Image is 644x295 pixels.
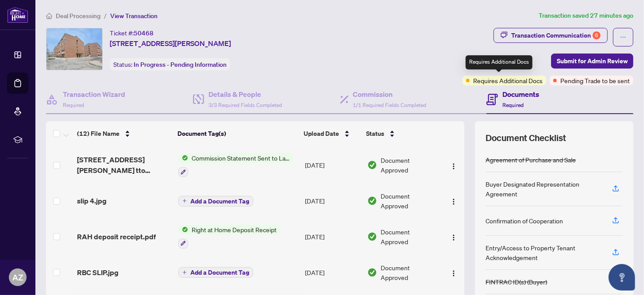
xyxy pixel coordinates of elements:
span: Status [366,129,384,138]
img: Logo [450,270,457,277]
span: Document Approved [381,155,439,175]
span: Required [63,102,84,108]
article: Transaction saved 27 minutes ago [539,11,633,21]
button: Logo [447,265,461,280]
button: Open asap [609,264,635,291]
img: Document Status [367,232,377,241]
span: AZ [12,271,23,284]
span: 1/1 Required Fields Completed [353,102,427,108]
div: Confirmation of Cooperation [486,216,563,226]
td: [DATE] [301,184,364,218]
span: Right at Home Deposit Receipt [188,225,280,234]
div: FINTRAC ID(s) (Buyer) [486,277,547,287]
th: Upload Date [300,121,362,146]
img: Status Icon [178,153,188,163]
img: IMG-E12278128_1.jpg [46,28,102,70]
span: Add a Document Tag [190,269,249,276]
button: Status IconRight at Home Deposit Receipt [178,225,280,249]
span: [STREET_ADDRESS][PERSON_NAME] [110,38,231,49]
span: Required [502,102,524,108]
th: Document Tag(s) [174,121,300,146]
h4: Details & People [208,89,282,100]
button: Logo [447,194,461,208]
span: RAH deposit receipt.pdf [77,231,156,242]
img: Status Icon [178,225,188,234]
span: plus [182,199,187,203]
button: Logo [447,158,461,172]
div: Entry/Access to Property Tenant Acknowledgement [486,243,602,262]
span: Document Checklist [486,132,566,144]
span: Document Approved [381,263,439,282]
span: slip 4.jpg [77,195,107,206]
span: Deal Processing [56,12,100,20]
button: Logo [447,230,461,244]
th: Status [362,121,440,146]
span: 50468 [134,29,154,37]
img: Document Status [367,268,377,277]
span: In Progress - Pending Information [134,61,227,69]
span: Upload Date [304,129,339,138]
button: Add a Document Tag [178,267,253,278]
img: Logo [450,234,457,241]
span: ellipsis [620,34,626,40]
h4: Commission [353,89,427,100]
button: Transaction Communication6 [494,28,608,43]
li: / [104,11,107,21]
span: [STREET_ADDRESS][PERSON_NAME] tto lawyer.pdf [77,154,171,176]
span: Requires Additional Docs [473,76,543,85]
h4: Documents [502,89,539,100]
img: logo [7,7,28,23]
div: Status: [110,58,230,70]
img: Logo [450,163,457,170]
button: Add a Document Tag [178,195,253,207]
span: Pending Trade to be sent [560,76,630,85]
span: View Transaction [110,12,158,20]
div: Requires Additional Docs [466,55,532,69]
div: 6 [593,31,601,39]
button: Status IconCommission Statement Sent to Lawyer [178,153,293,177]
span: Submit for Admin Review [557,54,628,68]
th: (12) File Name [73,121,174,146]
span: Commission Statement Sent to Lawyer [188,153,293,163]
button: Add a Document Tag [178,267,253,278]
div: Ticket #: [110,28,154,38]
h4: Transaction Wizard [63,89,125,100]
span: Add a Document Tag [190,198,249,204]
span: (12) File Name [77,129,120,138]
span: plus [182,270,187,275]
button: Submit for Admin Review [551,54,633,69]
div: Transaction Communication [511,28,601,42]
span: Document Approved [381,191,439,211]
div: Buyer Designated Representation Agreement [486,179,602,199]
img: Logo [450,198,457,205]
td: [DATE] [301,218,364,256]
span: Document Approved [381,227,439,246]
span: home [46,13,52,19]
td: [DATE] [301,256,364,289]
td: [DATE] [301,146,364,184]
span: RBC SLIP.jpg [77,267,119,278]
img: Document Status [367,160,377,170]
div: Agreement of Purchase and Sale [486,155,576,165]
button: Add a Document Tag [178,196,253,207]
span: 3/3 Required Fields Completed [208,102,282,108]
img: Document Status [367,196,377,206]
